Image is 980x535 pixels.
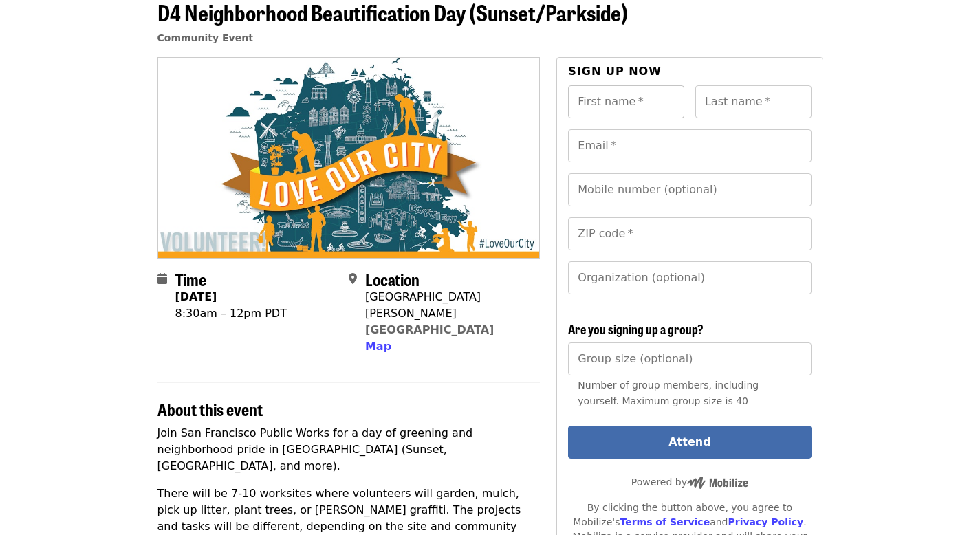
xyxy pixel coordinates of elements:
[568,129,811,162] input: Email
[568,217,811,250] input: ZIP code
[568,261,811,294] input: Organization (optional)
[157,272,167,285] i: calendar icon
[365,289,529,322] div: [GEOGRAPHIC_DATA][PERSON_NAME]
[157,425,541,474] p: Join San Francisco Public Works for a day of greening and neighborhood pride in [GEOGRAPHIC_DATA]...
[568,342,811,375] input: [object Object]
[695,85,812,118] input: Last name
[365,340,391,353] span: Map
[157,32,253,43] a: Community Event
[365,267,420,291] span: Location
[175,305,287,322] div: 8:30am – 12pm PDT
[158,58,540,257] img: D4 Neighborhood Beautification Day (Sunset/Parkside) organized by SF Public Works
[568,320,704,338] span: Are you signing up a group?
[157,397,263,421] span: About this event
[620,516,710,527] a: Terms of Service
[568,85,684,118] input: First name
[631,477,748,488] span: Powered by
[568,426,811,459] button: Attend
[175,267,206,291] span: Time
[365,338,391,355] button: Map
[728,516,803,527] a: Privacy Policy
[578,380,759,406] span: Number of group members, including yourself. Maximum group size is 40
[568,173,811,206] input: Mobile number (optional)
[349,272,357,285] i: map-marker-alt icon
[568,65,662,78] span: Sign up now
[687,477,748,489] img: Powered by Mobilize
[175,290,217,303] strong: [DATE]
[365,323,494,336] a: [GEOGRAPHIC_DATA]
